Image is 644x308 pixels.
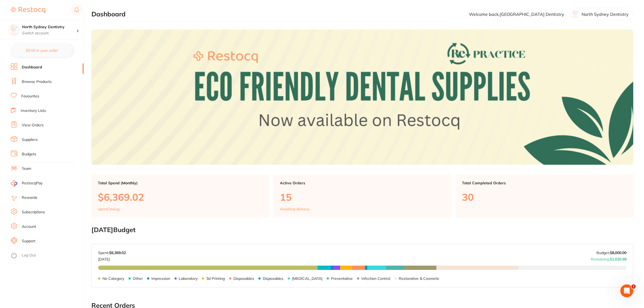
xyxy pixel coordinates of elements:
a: Favourites [21,94,39,99]
a: Rewards [22,195,37,200]
strong: $6,369.02 [109,250,126,255]
p: Spent: [98,251,126,255]
iframe: Intercom live chat [620,284,633,297]
p: Laboratory [179,276,198,281]
p: 3d Printing [206,276,225,281]
a: Suppliers [22,137,38,142]
a: Total Completed Orders30 [456,174,633,218]
a: Dashboard [22,65,42,70]
p: Total Spend (Monthly) [98,181,263,185]
p: Budget: [596,251,627,255]
p: Remaining: [591,255,627,261]
span: RestocqPay [22,181,42,186]
p: 30 [462,192,627,203]
a: Subscriptions [22,210,45,215]
a: Active Orders15Awaiting delivery [273,174,451,218]
h2: Dashboard [91,10,126,18]
p: Awaiting delivery [280,207,309,211]
img: North Sydney Dentistry [8,25,19,35]
p: Welcome back, [GEOGRAPHIC_DATA] Dentistry [469,12,564,17]
p: Restorative & Cosmetic [399,276,439,281]
p: Other [133,276,143,281]
a: Inventory Lists [21,108,46,113]
p: Impression [151,276,170,281]
a: Team [22,166,31,171]
p: Active Orders [280,181,445,185]
h4: North Sydney Dentistry [22,24,76,30]
img: Restocq Logo [11,7,45,13]
p: 15 [280,192,445,203]
a: Budgets [22,152,36,157]
a: View Orders [22,123,44,128]
p: Infection Control [361,276,390,281]
a: Log Out [22,253,36,258]
p: [DATE] [98,255,126,261]
p: spend in Aug [98,207,119,211]
a: Restocq Logo [11,4,45,16]
p: $6,369.02 [98,192,263,203]
strong: $1,630.98 [610,257,627,262]
img: RestocqPay [11,180,17,186]
p: Disposables [263,276,283,281]
a: Support [22,239,35,244]
p: Preventative [331,276,353,281]
p: [MEDICAL_DATA] [292,276,322,281]
button: Log Out [11,251,82,260]
a: Account [22,224,36,229]
h2: [DATE] Budget [91,226,633,234]
p: No Category [102,276,124,281]
p: Switch account [22,31,76,36]
a: Browse Products [22,79,52,85]
img: Dashboard [91,30,633,165]
a: RestocqPay [11,180,42,186]
p: North Sydney Dentistry [582,12,629,17]
a: Total Spend (Monthly)$6,369.02spend inAug [91,174,269,218]
span: 1 [631,284,636,289]
p: Disposables [233,276,254,281]
p: Total Completed Orders [462,181,627,185]
strong: $8,000.00 [610,250,627,255]
button: $0.00 in your order [11,44,73,57]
